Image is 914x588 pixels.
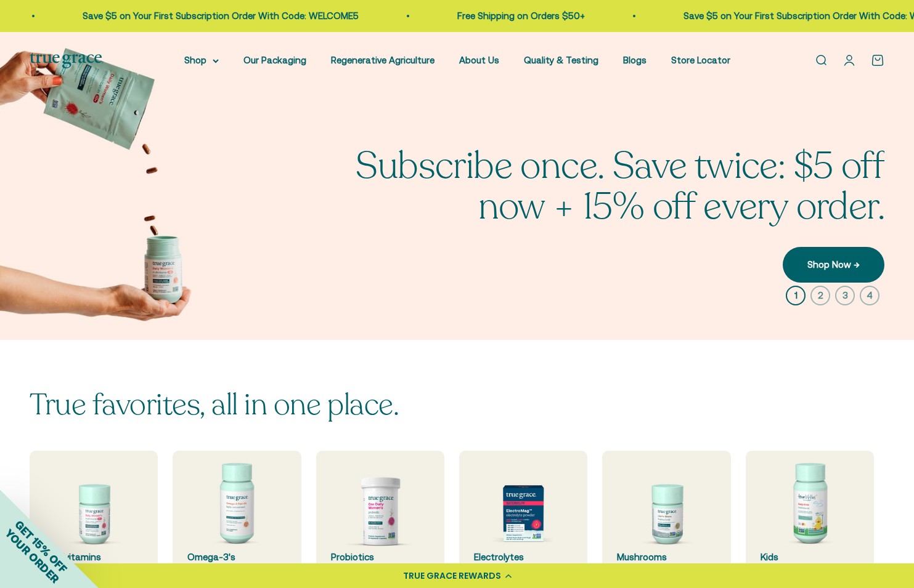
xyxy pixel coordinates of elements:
[786,286,806,305] button: 1
[173,451,301,579] a: Omega-3's
[602,451,730,579] a: Mushrooms
[30,385,399,425] split-lines: True favorites, all in one place.
[617,550,716,565] div: Mushrooms
[623,55,647,65] a: Blogs
[187,550,286,565] div: Omega-3's
[243,55,306,65] a: Our Packaging
[316,451,444,579] a: Probiotics
[2,526,62,586] span: YOUR ORDER
[30,451,158,579] a: Multivitamins
[459,451,587,579] a: Electrolytes
[455,10,583,21] a: Free Shipping on Orders $50+
[783,247,884,283] a: Shop Now →
[184,53,219,68] summary: Shop
[356,141,884,232] split-lines: Subscribe once. Save twice: $5 off now + 15% off every order.
[810,286,830,305] button: 2
[474,550,573,565] div: Electrolytes
[671,55,730,65] a: Store Locator
[403,570,501,582] div: TRUE GRACE REWARDS
[761,550,859,565] div: Kids
[860,286,879,305] button: 4
[459,55,499,65] a: About Us
[835,286,855,305] button: 3
[331,550,430,565] div: Probiotics
[81,9,357,23] p: Save $5 on Your First Subscription Order With Code: WELCOME5
[746,451,874,579] a: Kids
[524,55,598,65] a: Quality & Testing
[12,518,70,575] span: GET 15% OFF
[331,55,435,65] a: Regenerative Agriculture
